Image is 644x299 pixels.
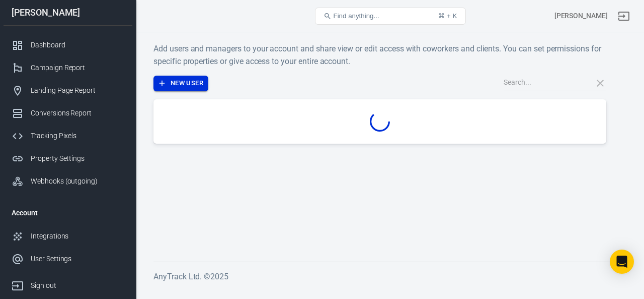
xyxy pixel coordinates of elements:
[4,147,132,170] a: Property Settings
[438,12,457,20] div: ⌘ + K
[31,231,124,242] div: Integrations
[554,11,608,21] div: Account id: UE4g0a8N
[4,56,132,79] a: Campaign Report
[4,248,132,270] a: User Settings
[334,12,379,20] span: Find anything...
[31,40,124,50] div: Dashboard
[31,131,124,141] div: Tracking Pixels
[153,270,626,283] h6: AnyTrack Ltd. © 2025
[4,270,132,297] a: Sign out
[31,176,124,187] div: Webhooks (outgoing)
[315,8,466,25] button: Find anything...⌘ + K
[4,79,132,102] a: Landing Page Report
[153,42,606,68] h6: Add users and managers to your account and share view or edit access with coworkers and clients. ...
[31,280,124,291] div: Sign out
[31,63,124,73] div: Campaign Report
[4,8,132,17] div: [PERSON_NAME]
[31,108,124,118] div: Conversions Report
[4,102,132,125] a: Conversions Report
[153,76,208,91] button: New User
[610,250,634,274] div: Open Intercom Messenger
[612,4,636,28] a: Sign out
[504,77,584,90] input: Search...
[4,125,132,147] a: Tracking Pixels
[4,225,132,248] a: Integrations
[31,85,124,96] div: Landing Page Report
[31,153,124,164] div: Property Settings
[4,34,132,56] a: Dashboard
[4,170,132,193] a: Webhooks (outgoing)
[4,201,132,225] li: Account
[31,254,124,264] div: User Settings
